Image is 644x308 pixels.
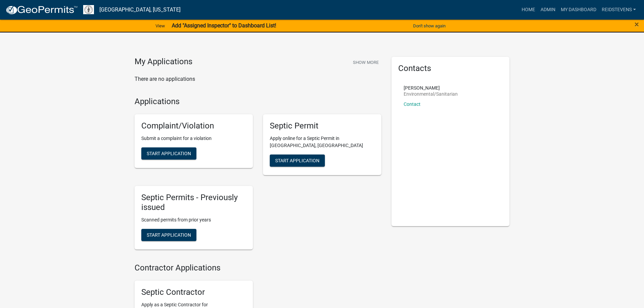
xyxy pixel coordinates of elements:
[270,121,375,131] h5: Septic Permit
[270,155,325,167] button: Start Application
[404,92,458,96] p: Environmental/Sanitarian
[135,97,381,106] h4: Applications
[141,216,246,223] p: Scanned permits from prior years
[147,232,191,237] span: Start Application
[275,158,319,163] span: Start Application
[135,75,381,83] p: There are no applications
[558,3,599,16] a: My Dashboard
[153,20,168,31] a: View
[410,20,448,31] button: Don't show again
[135,97,381,255] wm-workflow-list-section: Applications
[519,3,538,16] a: Home
[172,22,276,29] strong: Add "Assigned Inspector" to Dashboard List!
[141,287,246,297] h5: Septic Contractor
[599,3,639,16] a: reidstevens
[538,3,558,16] a: Admin
[135,263,381,273] h4: Contractor Applications
[404,101,421,107] a: Contact
[147,151,191,156] span: Start Application
[83,5,94,14] img: Mahaska County, Iowa
[141,193,246,212] h5: Septic Permits - Previously issued
[635,20,639,29] span: ×
[270,135,375,149] p: Apply online for a Septic Permit in [GEOGRAPHIC_DATA], [GEOGRAPHIC_DATA]
[141,229,196,241] button: Start Application
[99,4,181,16] a: [GEOGRAPHIC_DATA], [US_STATE]
[141,121,246,131] h5: Complaint/Violation
[350,57,381,68] button: Show More
[404,86,458,90] p: [PERSON_NAME]
[635,20,639,28] button: Close
[141,135,246,142] p: Submit a complaint for a violation
[135,57,192,67] h4: My Applications
[141,147,196,160] button: Start Application
[398,64,503,73] h5: Contacts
